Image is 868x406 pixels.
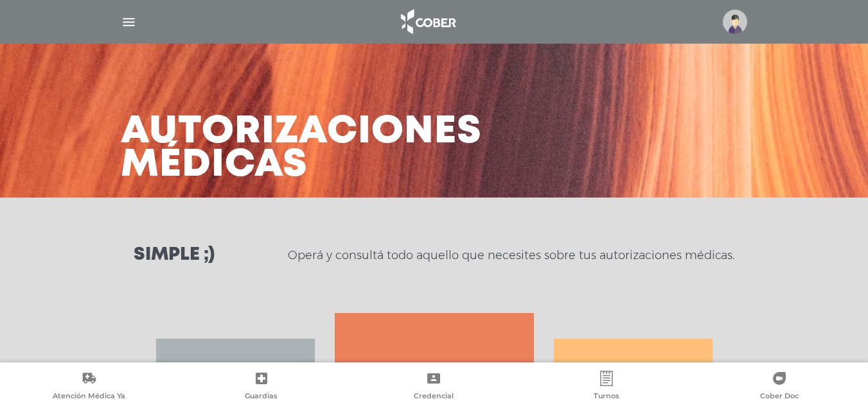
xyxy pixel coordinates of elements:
[594,391,619,403] span: Turnos
[245,391,278,403] span: Guardias
[723,10,747,34] img: profile-placeholder.svg
[121,14,137,30] img: Cober_menu-lines-white.svg
[53,391,125,403] span: Atención Médica Ya
[288,248,734,263] p: Operá y consultá todo aquello que necesites sobre tus autorizaciones médicas.
[693,371,865,403] a: Cober Doc
[760,391,799,403] span: Cober Doc
[134,246,215,264] h3: Simple ;)
[394,6,461,37] img: logo_cober_home-white.png
[121,115,482,182] h3: Autorizaciones médicas
[348,371,520,403] a: Credencial
[175,371,348,403] a: Guardias
[3,371,175,403] a: Atención Médica Ya
[520,371,693,403] a: Turnos
[414,391,454,403] span: Credencial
